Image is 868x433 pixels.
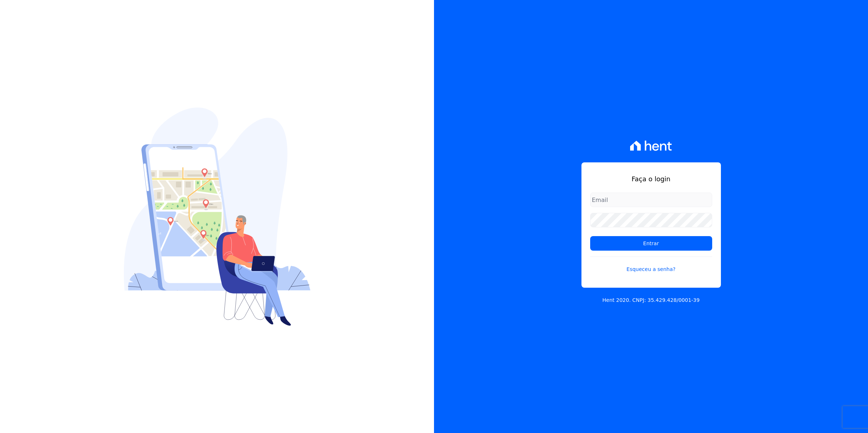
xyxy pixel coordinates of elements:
h1: Faça o login [590,174,712,184]
input: Email [590,193,712,207]
input: Entrar [590,236,712,251]
p: Hent 2020. CNPJ: 35.429.428/0001-39 [603,296,700,304]
a: Esqueceu a senha? [590,256,712,273]
img: Login [124,108,311,326]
